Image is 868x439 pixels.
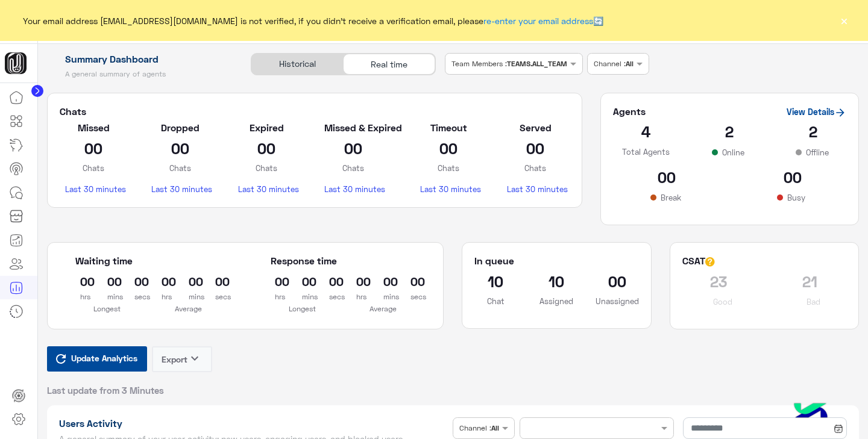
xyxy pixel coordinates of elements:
[47,346,147,372] button: Update Analytics
[238,162,295,174] p: Chats
[781,122,846,141] h2: 2
[420,162,477,174] p: Chats
[151,139,209,158] h2: 00
[535,272,577,291] h2: 10
[324,162,382,174] p: Chats
[785,191,808,204] p: Busy
[507,139,564,158] h2: 00
[271,255,337,267] h5: Response time
[238,139,295,158] h2: 00
[711,296,735,308] p: Good
[507,162,564,174] p: Chats
[507,59,567,68] b: TEAMS.ALL_TEAM
[271,303,334,315] p: Longest
[343,54,435,75] div: Real time
[420,122,477,134] h5: Timeout
[324,139,382,158] h2: 00
[324,122,382,134] h5: Missed & Expired
[152,346,212,372] button: Exportkeyboard_arrow_down
[59,417,448,429] h1: Users Activity
[47,53,237,65] h1: Summary Dashboard
[474,295,517,307] p: Chat
[75,255,219,267] h5: Waiting time
[238,122,295,134] h5: Expired
[804,296,823,308] p: Bad
[738,167,846,187] h2: 00
[790,391,832,433] img: hulul-logo.png
[474,272,517,291] h2: 10
[324,183,382,195] p: Last 30 minutes
[658,191,684,204] p: Break
[157,303,220,315] p: Average
[65,122,122,134] h5: Missed
[151,183,209,195] p: Last 30 minutes
[682,272,755,291] h2: 23
[68,350,140,366] span: Update Analytics
[773,272,846,291] h2: 21
[5,52,27,74] img: 102968075709091
[75,303,139,315] p: Longest
[60,105,570,117] h5: Chats
[420,139,477,158] h2: 00
[474,255,514,267] h5: In queue
[151,162,209,174] p: Chats
[596,272,639,291] h2: 00
[187,351,202,366] i: keyboard_arrow_down
[151,122,209,134] h5: Dropped
[65,162,122,174] p: Chats
[613,122,679,141] h2: 4
[697,122,763,141] h2: 2
[65,183,122,195] p: Last 30 minutes
[626,59,634,68] b: All
[251,54,343,75] div: Historical
[804,146,831,158] p: Offline
[787,107,846,117] a: View Details
[613,167,721,187] h2: 00
[352,303,415,315] p: Average
[535,295,577,307] p: Assigned
[65,139,122,158] h2: 00
[720,146,747,158] p: Online
[238,183,295,195] p: Last 30 minutes
[838,14,850,26] button: ×
[483,16,593,26] a: re-enter your email address
[23,14,603,27] span: Your email address [EMAIL_ADDRESS][DOMAIN_NAME] is not verified, if you didn't receive a verifica...
[47,69,237,79] h5: A general summary of agents
[507,183,564,195] p: Last 30 minutes
[420,183,477,195] p: Last 30 minutes
[682,255,715,267] h5: CSAT
[47,384,164,396] span: Last update from 3 Minutes
[507,122,564,134] h5: Served
[596,295,639,307] p: Unassigned
[613,146,679,158] p: Total Agents
[613,105,646,117] h5: Agents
